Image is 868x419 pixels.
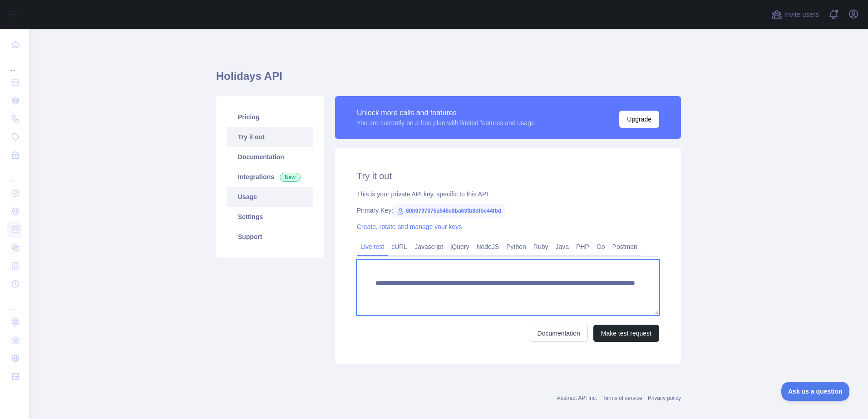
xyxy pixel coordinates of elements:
[357,206,659,215] div: Primary Key:
[503,239,530,254] a: Python
[216,69,681,91] h1: Holidays API
[769,7,821,22] button: Invite users
[609,239,641,254] a: Postman
[552,239,573,254] a: Java
[602,395,642,401] a: Terms of service
[593,325,659,342] button: Make test request
[7,165,22,183] div: ...
[227,147,313,167] a: Documentation
[357,170,659,182] h2: Try it out
[357,190,659,199] div: This is your private API key, specific to this API.
[227,187,313,207] a: Usage
[572,239,593,254] a: PHP
[357,239,388,254] a: Live test
[357,107,535,118] div: Unlock more calls and features
[388,239,411,254] a: cURL
[393,204,505,218] span: 80b9797075a546e8ba63fb8dfbc44fbd
[648,395,681,401] a: Privacy policy
[411,239,447,254] a: Javascript
[619,111,659,128] button: Upgrade
[784,10,819,20] span: Invite users
[7,54,22,73] div: ...
[227,227,313,247] a: Support
[357,223,462,230] a: Create, rotate and manage your keys
[227,167,313,187] a: Integrations New
[227,207,313,227] a: Settings
[593,239,609,254] a: Go
[530,325,588,342] a: Documentation
[473,239,503,254] a: NodeJS
[7,294,22,312] div: ...
[530,239,552,254] a: Ruby
[227,127,313,147] a: Try it out
[357,118,535,127] div: You are currently on a free plan with limited features and usage
[781,382,850,401] iframe: Toggle Customer Support
[557,395,597,401] a: Abstract API Inc.
[447,239,473,254] a: jQuery
[227,107,313,127] a: Pricing
[280,173,301,182] span: New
